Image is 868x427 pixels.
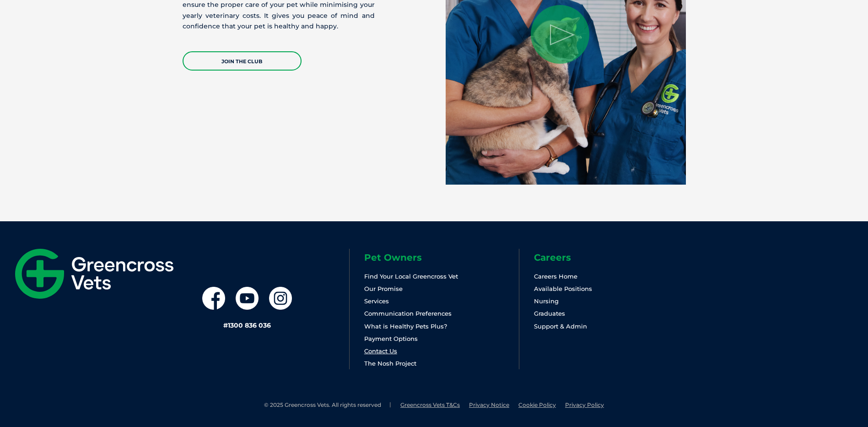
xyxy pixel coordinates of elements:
a: Careers Home [534,273,577,280]
a: Greencross Vets T&Cs [400,401,460,408]
h6: Pet Owners [364,253,519,262]
a: Services [364,297,389,305]
a: Communication Preferences [364,310,452,317]
a: What is Healthy Pets Plus? [364,323,447,330]
a: Graduates [534,310,565,317]
a: Find Your Local Greencross Vet [364,273,458,280]
a: Available Positions [534,285,592,292]
a: Nursing [534,297,559,305]
a: Cookie Policy [518,401,556,408]
a: Our Promise [364,285,403,292]
a: #1300 836 036 [223,321,271,329]
a: Privacy Policy [565,401,604,408]
span: # [223,321,228,329]
a: JOIN THE CLUB [183,51,302,71]
li: © 2025 Greencross Vets. All rights reserved [264,401,391,409]
h6: Careers [534,253,689,262]
a: Payment Options [364,335,418,342]
a: Privacy Notice [469,401,509,408]
a: Contact Us [364,347,397,355]
a: Support & Admin [534,323,587,330]
a: The Nosh Project [364,360,416,367]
